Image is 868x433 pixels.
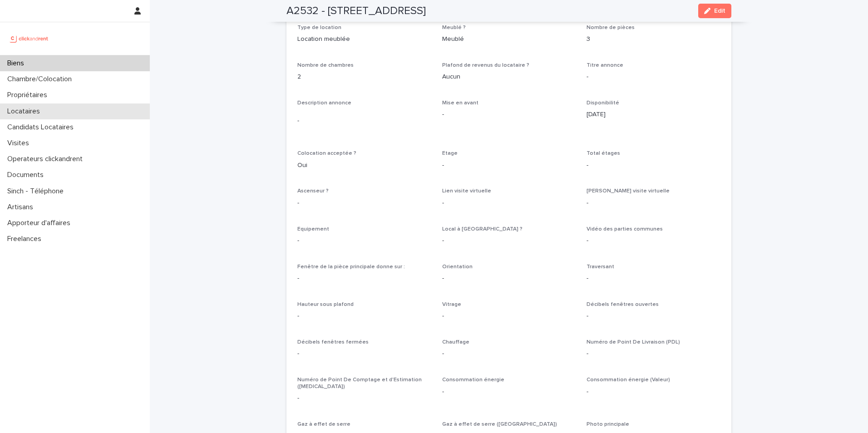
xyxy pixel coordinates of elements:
[587,236,720,246] p: -
[587,387,720,397] p: -
[442,198,576,208] p: -
[4,123,81,132] p: Candidats Locataires
[297,340,369,345] span: Décibels fenêtres fermées
[442,377,504,383] span: Consommation énergie
[587,311,720,321] p: -
[442,151,458,156] span: Etage
[297,236,431,246] p: -
[587,72,720,82] p: -
[297,100,351,106] span: Description annonce
[587,274,720,283] p: -
[297,302,354,307] span: Hauteur sous plafond
[442,110,576,119] p: -
[587,34,720,44] p: 3
[4,155,90,163] p: Operateurs clickandrent
[4,59,31,68] p: Biens
[442,161,576,170] p: -
[297,188,329,194] span: Ascenseur ?
[442,311,576,321] p: -
[587,110,720,119] p: [DATE]
[4,235,49,243] p: Freelances
[442,387,576,397] p: -
[442,264,473,270] span: Orientation
[297,116,431,126] p: -
[297,63,354,68] span: Nombre de chambres
[297,264,405,270] span: Fenêtre de la pièce principale donne sur :
[587,349,720,359] p: -
[4,187,71,196] p: Sinch - Téléphone
[297,72,431,82] p: 2
[442,349,576,359] p: -
[286,5,426,18] h2: A2532 - [STREET_ADDRESS]
[442,340,469,345] span: Chauffage
[4,171,51,179] p: Documents
[442,188,491,194] span: Lien visite virtuelle
[297,311,431,321] p: -
[442,63,529,68] span: Plafond de revenus du locataire ?
[4,203,40,212] p: Artisans
[297,226,329,232] span: Equipement
[4,107,47,116] p: Locataires
[442,100,478,106] span: Mise en avant
[442,302,461,307] span: Vitrage
[297,394,431,403] p: -
[587,340,680,345] span: Numéro de Point De Livraison (PDL)
[442,226,523,232] span: Local à [GEOGRAPHIC_DATA] ?
[4,91,54,99] p: Propriétaires
[297,349,431,359] p: -
[442,72,576,82] p: Aucun
[714,8,725,14] span: Edit
[7,30,51,48] img: UCB0brd3T0yccxBKYDjQ
[297,274,431,283] p: -
[297,34,431,44] p: Location meublée
[442,236,576,246] p: -
[587,161,720,170] p: -
[442,274,576,283] p: -
[587,264,614,270] span: Traversant
[698,4,731,18] button: Edit
[297,198,431,208] p: -
[4,75,79,84] p: Chambre/Colocation
[4,139,36,148] p: Visites
[442,25,466,30] span: Meublé ?
[587,198,720,208] p: -
[587,422,629,427] span: Photo principale
[587,151,620,156] span: Total étages
[297,151,356,156] span: Colocation acceptée ?
[587,302,659,307] span: Décibels fenêtres ouvertes
[442,422,557,427] span: Gaz à effet de serre ([GEOGRAPHIC_DATA])
[297,25,341,30] span: Type de location
[587,377,670,383] span: Consommation énergie (Valeur)
[587,226,663,232] span: Vidéo des parties communes
[297,161,431,170] p: Oui
[587,63,623,68] span: Titre annonce
[297,377,422,389] span: Numéro de Point De Comptage et d'Estimation ([MEDICAL_DATA])
[4,219,78,227] p: Apporteur d'affaires
[587,25,635,30] span: Nombre de pièces
[587,100,619,106] span: Disponibilité
[587,188,670,194] span: [PERSON_NAME] visite virtuelle
[297,422,350,427] span: Gaz à effet de serre
[442,34,576,44] p: Meublé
